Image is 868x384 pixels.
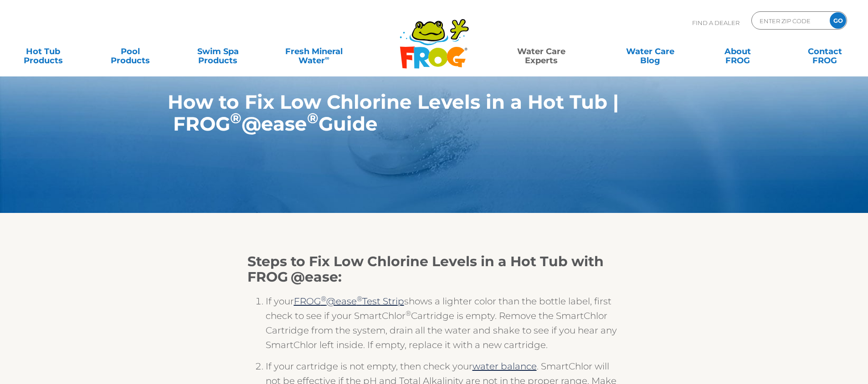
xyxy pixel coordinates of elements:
li: If your shows a lighter color than the bottle label, first check to see if your SmartChlor Cartri... [266,294,621,359]
a: Fresh MineralWater∞ [271,42,356,61]
h1: How to Fix Low Chlorine Levels in a Hot Tub | FROG @ease Guide [168,91,658,135]
sup: ® [321,294,326,303]
strong: Steps to Fix Low Chlorine Levels in a Hot Tub with FROG @ease: [247,253,604,285]
a: Swim SpaProducts [184,42,252,61]
a: ContactFROG [791,42,859,61]
a: Hot TubProducts [9,42,77,61]
a: FROG®@ease®Test Strip [294,296,404,307]
a: water balance [473,361,537,372]
a: Water CareExperts [486,42,596,61]
a: PoolProducts [97,42,164,61]
sup: ® [230,110,241,127]
sup: ∞ [325,54,329,61]
a: Water CareBlog [616,42,684,61]
sup: ® [406,309,411,318]
p: Find A Dealer [692,11,740,34]
input: Zip Code Form [759,14,820,27]
sup: ® [357,294,362,303]
a: AboutFROG [704,42,771,61]
sup: ® [307,110,318,127]
input: GO [830,12,846,29]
